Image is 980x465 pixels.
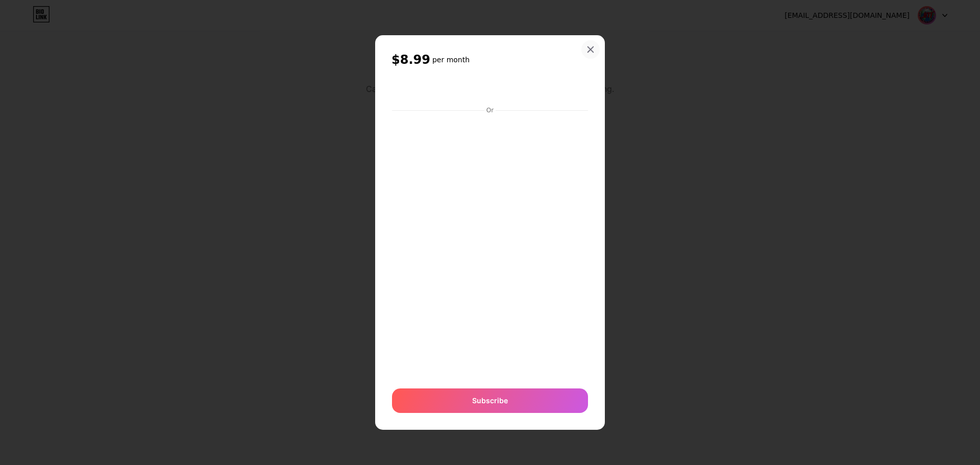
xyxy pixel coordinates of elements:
[390,115,590,378] iframe: Secure payment input frame
[472,395,508,406] span: Subscribe
[392,79,588,103] iframe: Secure payment input frame
[391,52,430,68] span: $8.99
[432,55,470,65] h6: per month
[484,106,496,114] div: Or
